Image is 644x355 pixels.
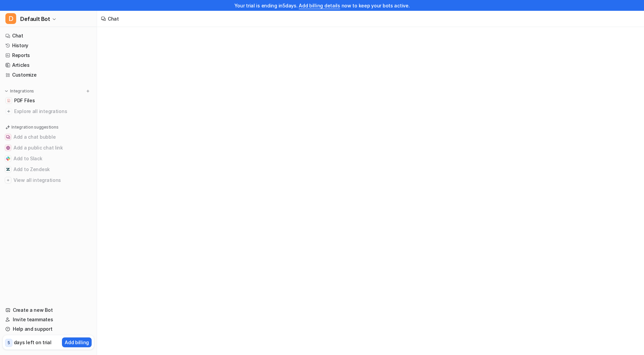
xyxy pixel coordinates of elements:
a: Create a new Bot [3,305,94,315]
p: days left on trial [14,339,52,346]
a: Reports [3,51,94,60]
a: Help and support [3,324,94,334]
img: Add to Zendesk [6,167,10,171]
span: PDF Files [14,97,35,104]
a: PDF FilesPDF Files [3,96,94,105]
button: Add to SlackAdd to Slack [3,153,94,164]
img: expand menu [4,89,9,93]
a: Add billing details [299,3,340,8]
img: Add a chat bubble [6,135,10,139]
span: D [5,13,16,24]
a: Customize [3,70,94,80]
img: menu_add.svg [86,89,90,93]
div: Chat [108,15,119,22]
button: Add a public chat linkAdd a public chat link [3,142,94,153]
img: Add a public chat link [6,146,10,150]
p: Integration suggestions [11,124,58,130]
button: Add a chat bubbleAdd a chat bubble [3,132,94,142]
img: View all integrations [6,178,10,182]
button: Add billing [62,337,92,347]
img: explore all integrations [5,108,12,115]
span: Explore all integrations [14,106,91,117]
a: Articles [3,60,94,70]
p: 5 [7,340,10,346]
a: Invite teammates [3,315,94,324]
a: Chat [3,31,94,40]
img: PDF Files [7,99,11,103]
p: Add billing [65,339,89,346]
button: Add to ZendeskAdd to Zendesk [3,164,94,175]
img: Add to Slack [6,157,10,161]
a: Explore all integrations [3,107,94,116]
button: Integrations [3,88,36,94]
a: History [3,41,94,50]
button: View all integrationsView all integrations [3,175,94,186]
span: Default Bot [20,14,50,24]
p: Integrations [10,88,34,94]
